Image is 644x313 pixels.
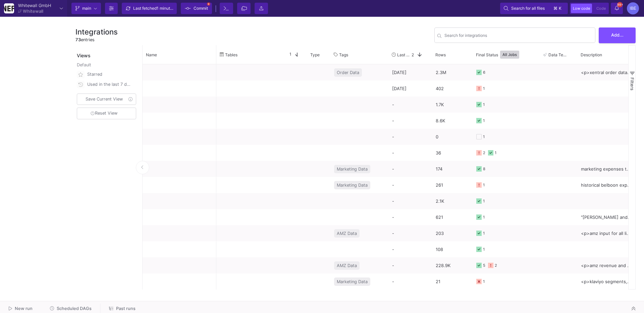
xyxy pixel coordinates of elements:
[432,113,473,129] div: 8.6K
[551,4,564,12] button: ⌘k
[57,306,92,311] span: Scheduled DAGs
[483,193,485,209] div: 1
[82,3,91,13] span: main
[337,65,359,80] span: Order Data
[75,27,118,36] h3: Integrations
[157,6,180,11] span: 1 minute ago
[444,34,592,39] input: Search for name, tables, ...
[116,306,136,311] span: Past runs
[432,64,473,80] div: 2.3M
[310,52,320,57] span: Type
[483,209,485,225] div: 1
[483,258,485,273] div: 5
[388,257,432,273] div: -
[91,111,117,116] span: Reset View
[432,225,473,241] div: 203
[611,33,624,38] span: Add...
[388,225,432,241] div: -
[483,145,485,161] div: 2
[388,177,432,193] div: -
[573,6,590,11] span: Low code
[388,64,432,80] div: [DATE]
[339,52,348,57] span: Tags
[500,3,568,14] button: Search for all files⌘k
[194,3,208,13] span: Commit
[432,145,473,161] div: 36
[476,47,530,62] div: Final Status
[432,257,473,273] div: 228.9K
[483,242,485,257] div: 1
[122,3,177,14] button: Last fetched1 minute ago
[75,37,118,43] div: entries
[15,306,33,311] span: New run
[337,274,368,290] span: Marketing Data
[432,161,473,177] div: 174
[388,161,432,177] div: -
[596,6,606,11] span: Code
[87,69,132,79] div: Starred
[432,97,473,113] div: 1.7K
[397,52,412,57] span: Last Used
[388,129,432,145] div: -
[388,80,432,97] div: [DATE]
[577,257,635,273] div: <p>amz revenue and quantities from sellerboard, weekly manually added</p>
[483,161,485,177] div: 8
[71,3,101,14] button: main
[18,3,51,8] div: Whitewall GmbH
[146,52,157,57] span: Name
[483,81,485,97] div: 1
[577,209,635,225] div: "[PERSON_NAME] and FR influencers real name and instagram name",
[432,241,473,257] div: 108
[483,129,485,145] div: 1
[181,3,212,14] button: Commit
[577,177,635,193] div: historical belboon export data for marketing reporting / historical marketing performance
[594,4,608,13] button: Code
[388,193,432,209] div: -
[511,3,545,13] span: Search for all files
[500,51,519,59] button: All Jobs
[495,145,496,161] div: 1
[483,113,485,129] div: 1
[432,273,473,290] div: 21
[388,97,432,113] div: -
[388,145,432,161] div: -
[630,77,635,90] span: Filters
[577,225,635,241] div: <p>amz input for all listed asins</p>
[388,273,432,290] div: -
[611,3,623,14] button: 99+
[133,3,173,13] div: Last fetched
[553,4,557,12] span: ⌘
[388,241,432,257] div: -
[77,62,138,69] div: Default
[87,79,132,89] div: Used in the last 7 days
[77,93,136,105] button: Save Current View
[495,258,497,273] div: 2
[75,37,81,42] span: 73
[571,4,592,13] button: Low code
[581,52,602,57] span: Description
[483,226,485,241] div: 1
[225,52,237,57] span: Tables
[548,52,568,57] span: Data Tests
[23,9,43,13] div: Whitewall
[483,65,485,80] div: 6
[577,273,635,290] div: <p>klaviyo segments, person count </p>
[287,52,291,58] span: 1
[337,226,357,241] span: AMZ Data
[86,97,123,102] span: Save Current View
[337,258,357,273] span: AMZ Data
[337,161,368,177] span: Marketing Data
[77,108,136,119] button: Reset View
[432,80,473,97] div: 402
[75,79,138,89] button: Used in the last 7 days
[432,177,473,193] div: 261
[483,97,485,113] div: 1
[625,2,639,14] button: IBE
[388,113,432,129] div: -
[4,3,14,13] img: YZ4Yr8zUCx6JYM5gIgaTIQYeTXdcwQjnYC8iZtTV.png
[577,64,635,80] div: <p>xentral order data</p>
[388,209,432,225] div: -
[627,2,639,14] div: IBE
[599,27,636,43] button: Add...
[75,45,139,59] div: Views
